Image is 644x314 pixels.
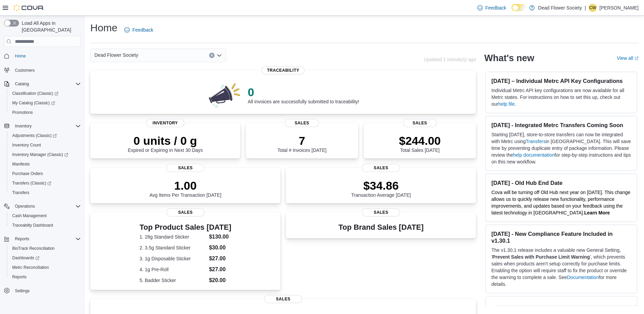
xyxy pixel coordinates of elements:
[12,152,68,157] span: Inventory Manager (Classic)
[7,169,84,178] button: Purchase Orders
[584,210,610,215] a: Learn More
[10,108,36,117] a: Promotions
[12,190,29,195] span: Transfers
[10,254,42,262] a: Dashboards
[277,134,326,147] p: 7
[362,208,400,216] span: Sales
[207,81,242,108] img: 0
[10,99,81,107] span: My Catalog (Classic)
[12,133,57,138] span: Adjustments (Classic)
[217,53,222,58] button: Open list of options
[209,53,215,58] button: Clear input
[491,77,631,84] h3: [DATE] – Individual Metrc API Key Configurations
[7,150,84,159] a: Inventory Manager (Classic)
[12,274,26,280] span: Reports
[10,89,81,98] span: Classification (Classic)
[7,211,84,221] button: Cash Management
[10,132,59,140] a: Adjustments (Classic)
[12,213,47,219] span: Cash Management
[12,66,37,74] a: Customers
[128,134,203,153] div: Expired or Expiring in Next 30 Days
[491,179,631,186] h3: [DATE] - Old Hub End Date
[424,57,476,62] p: Updated 1 minute(s) ago
[12,91,58,96] span: Classification (Classic)
[12,202,81,210] span: Operations
[12,171,43,176] span: Purchase Orders
[498,101,515,107] a: help file
[10,141,81,149] span: Inventory Count
[12,223,53,228] span: Traceabilty Dashboard
[209,233,232,241] dd: $130.00
[15,68,35,73] span: Customers
[140,233,206,240] dt: 1. 28g Standard Sticker
[7,272,84,282] button: Reports
[399,134,441,153] div: Total Sales [DATE]
[12,180,51,186] span: Transfers (Classic)
[12,286,81,295] span: Settings
[10,212,81,220] span: Cash Management
[12,52,81,60] span: Home
[12,235,81,243] span: Reports
[140,266,206,273] dt: 4. 1g Pre-Roll
[12,287,32,295] a: Settings
[634,56,639,60] svg: External link
[526,139,546,144] a: Transfers
[140,255,206,262] dt: 3. 1g Disposable Sticker
[12,122,34,130] button: Inventory
[10,179,81,187] span: Transfers (Classic)
[600,4,639,12] p: [PERSON_NAME]
[1,51,84,61] button: Home
[15,123,32,129] span: Inventory
[10,221,81,229] span: Traceabilty Dashboard
[513,152,554,158] a: help documentation
[589,4,596,12] span: CW
[12,80,81,88] span: Catalog
[7,178,84,188] a: Transfers (Classic)
[12,161,30,167] span: Manifests
[484,53,534,64] h2: What's new
[491,87,631,107] p: Individual Metrc API key configurations are now available for all Metrc states. For instructions ...
[248,85,359,99] p: 0
[209,255,232,263] dd: $27.00
[1,202,84,211] button: Operations
[15,81,29,87] span: Catalog
[589,4,597,12] div: Charles Wampler
[15,236,29,242] span: Reports
[146,119,184,127] span: Inventory
[7,188,84,197] button: Transfers
[585,4,586,12] p: |
[617,55,639,61] a: View allExternal link
[10,263,81,272] span: Metrc Reconciliation
[12,265,49,270] span: Metrc Reconciliation
[10,108,81,117] span: Promotions
[7,98,84,108] a: My Catalog (Classic)
[4,48,81,313] nav: Complex example
[1,286,84,296] button: Settings
[1,234,84,244] button: Reports
[12,100,55,106] span: My Catalog (Classic)
[399,134,441,147] p: $244.00
[12,246,55,251] span: BioTrack Reconciliation
[1,65,84,75] button: Customers
[94,51,138,59] span: Dead Flower Society
[7,253,84,263] a: Dashboards
[12,122,81,130] span: Inventory
[12,235,32,243] button: Reports
[7,140,84,150] button: Inventory Count
[10,273,81,281] span: Reports
[248,85,359,104] div: All invoices are successfully submitted to traceability!
[491,230,631,244] h3: [DATE] - New Compliance Feature Included in v1.30.1
[149,179,221,198] div: Avg Items Per Transaction [DATE]
[285,119,319,127] span: Sales
[262,66,305,74] span: Traceability
[12,202,38,210] button: Operations
[485,4,506,11] span: Feedback
[10,179,54,187] a: Transfers (Classic)
[10,263,52,272] a: Metrc Reconciliation
[264,295,302,303] span: Sales
[491,247,631,287] p: The v1.30.1 release includes a valuable new General Setting, ' ', which prevents sales when produ...
[10,244,57,252] a: BioTrack Reconciliation
[1,121,84,131] button: Inventory
[10,151,81,159] span: Inventory Manager (Classic)
[491,131,631,165] p: Starting [DATE], store-to-store transfers can now be integrated with Metrc using in [GEOGRAPHIC_D...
